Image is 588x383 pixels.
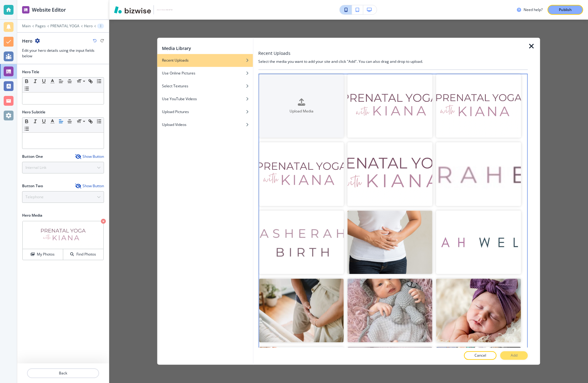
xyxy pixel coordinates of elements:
[75,184,104,188] button: Show Button
[22,48,104,59] h3: Edit your hero details using the input fields below
[548,5,583,15] button: Publish
[157,80,253,93] button: Select Textures
[464,351,497,360] button: Cancel
[32,6,66,13] h2: Website Editor
[157,118,253,131] button: Upload Videos
[162,109,189,115] h4: Upload Pictures
[157,54,253,67] button: Recent Uploads
[162,96,197,102] h4: Use YouTube Videos
[100,24,101,28] p: Hero
[50,24,79,28] button: PRENATAL YOGA
[22,109,45,115] h2: Hero Subtitle
[156,8,173,12] img: Your Logo
[114,6,151,13] img: Bizwise Logo
[22,6,29,13] img: editor icon
[84,24,93,28] button: Hero
[63,249,103,260] button: Find Photos
[28,370,98,376] p: Back
[559,7,572,13] p: Publish
[22,24,31,28] button: Main
[97,24,104,28] button: Hero
[35,24,46,28] button: Pages
[75,154,104,159] button: Show Button
[258,59,528,64] h4: Select the media you want to add your site and click "Add". You can also drag and drop to upload.
[22,69,39,75] h2: Hero Title
[27,368,99,378] button: Back
[258,50,290,56] h3: Recent Uploads
[37,252,55,257] h4: My Photos
[162,58,189,63] h4: Recent Uploads
[259,74,344,138] button: Upload Media
[162,45,191,51] h2: Media Library
[76,252,96,257] h4: Find Photos
[22,183,43,189] h2: Button Two
[22,221,104,260] div: My PhotosFind Photos
[157,93,253,105] button: Use YouTube Videos
[157,105,253,118] button: Upload Pictures
[22,213,104,218] h2: Hero Media
[162,70,195,76] h4: Use Online Pictures
[23,249,63,260] button: My Photos
[475,353,486,358] p: Cancel
[22,154,43,159] h2: Button One
[157,67,253,80] button: Use Online Pictures
[524,7,543,13] h3: Need help?
[259,108,344,114] h4: Upload Media
[22,38,33,44] h2: Hero
[162,122,186,127] h4: Upload Videos
[162,83,188,89] h4: Select Textures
